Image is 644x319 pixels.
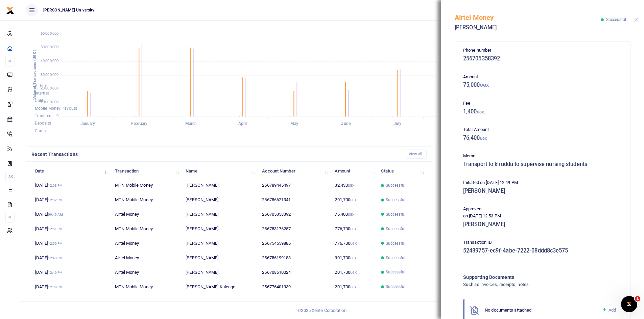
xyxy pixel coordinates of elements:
[31,265,111,280] td: [DATE]
[463,82,622,88] h5: 75,000
[621,296,637,312] iframe: Intercom live chat
[41,100,58,105] tspan: 10,000,000
[480,83,489,88] small: UGX
[5,212,15,223] li: M
[238,122,247,126] tspan: April
[393,122,401,126] tspan: July
[350,227,357,231] small: UGX
[258,178,331,193] td: 256789445497
[331,280,377,294] td: 201,700
[406,150,427,159] a: View all
[182,193,258,207] td: [PERSON_NAME]
[5,171,15,182] li: Ac
[258,193,331,207] td: 256786621341
[111,265,182,280] td: Airtel Money
[31,178,111,193] td: [DATE]
[182,251,258,265] td: [PERSON_NAME]
[31,207,111,222] td: [DATE]
[348,184,354,187] small: UGX
[463,179,622,186] p: Initiated on [DATE] 12:49 PM
[350,198,357,202] small: UGX
[606,17,626,22] span: Successful
[32,50,37,100] text: Value of Transactions (UGX )
[31,222,111,236] td: [DATE]
[182,178,258,193] td: [PERSON_NAME]
[6,6,14,15] img: logo-small
[258,265,331,280] td: 256708610024
[480,137,487,140] small: UGX
[477,110,484,114] small: UGX
[182,265,258,280] td: [PERSON_NAME]
[350,256,357,260] small: UGX
[41,45,58,50] tspan: 50,000,000
[35,83,48,88] span: Airtime
[602,306,616,314] a: Add
[41,59,58,63] tspan: 40,000,000
[463,161,622,168] h5: Transport to kiruddu to supervise nursing students
[131,122,147,126] tspan: February
[290,122,298,126] tspan: May
[111,251,182,265] td: Airtel Money
[463,47,622,54] p: Phone number
[6,7,14,12] a: logo-small logo-large logo-large
[111,178,182,193] td: MTN Mobile Money
[48,256,63,260] small: 12:43 PM
[463,74,622,81] p: Amount
[331,251,377,265] td: 301,700
[350,285,357,289] small: UGX
[331,207,377,222] td: 76,400
[386,197,406,203] span: Successful
[463,273,595,281] h4: Supporting Documents
[182,280,258,294] td: [PERSON_NAME] Kalenge
[31,193,111,207] td: [DATE]
[80,122,95,126] tspan: January
[35,91,49,96] span: Internet
[463,100,622,107] p: Fee
[463,188,622,194] h5: [PERSON_NAME]
[455,14,601,22] h5: Airtel Money
[258,207,331,222] td: 256705358392
[31,164,111,178] th: Date: activate to sort column descending
[35,113,52,118] span: Transfers
[111,280,182,294] td: MTN Mobile Money
[48,184,63,187] small: 12:03 PM
[35,106,77,111] span: Mobile Money Payouts
[463,206,622,213] p: Approved
[182,236,258,251] td: [PERSON_NAME]
[463,55,622,62] h5: 256705358392
[455,24,601,31] h5: [PERSON_NAME]
[41,7,97,13] span: [PERSON_NAME] University
[35,99,46,103] span: Utility
[31,280,111,294] td: [DATE]
[48,213,63,216] small: 09:49 AM
[386,269,406,275] span: Successful
[331,164,377,178] th: Amount: activate to sort column ascending
[48,285,63,289] small: 12:38 PM
[386,211,406,217] span: Successful
[350,242,357,245] small: UGX
[258,222,331,236] td: 256783176257
[350,271,357,274] small: UGX
[386,226,406,232] span: Successful
[258,251,331,265] td: 256756199183
[331,222,377,236] td: 776,700
[258,236,331,251] td: 256754559886
[331,236,377,251] td: 776,700
[111,222,182,236] td: MTN Mobile Money
[35,129,46,133] span: Cards
[331,178,377,193] td: 32,430
[111,193,182,207] td: MTN Mobile Money
[48,271,63,274] small: 12:40 PM
[41,73,58,77] tspan: 30,000,000
[386,255,406,261] span: Successful
[341,122,351,126] tspan: June
[331,193,377,207] td: 201,700
[41,31,58,36] tspan: 60,000,000
[258,164,331,178] th: Account Number: activate to sort column ascending
[258,280,331,294] td: 256776401339
[386,182,406,188] span: Successful
[48,227,63,231] small: 12:51 PM
[331,265,377,280] td: 201,700
[463,213,622,220] p: on [DATE] 12:53 PM
[348,213,354,216] small: UGX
